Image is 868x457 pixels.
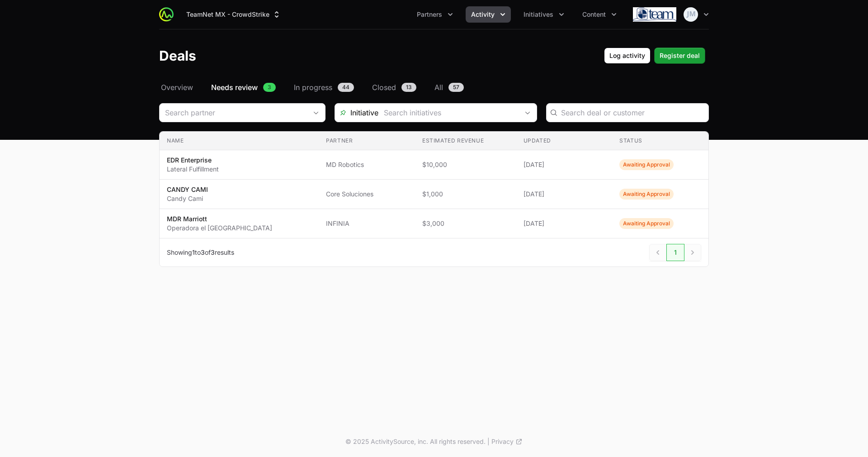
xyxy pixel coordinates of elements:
a: Needs review3 [209,82,278,93]
span: Needs review [211,82,258,93]
span: Partners [417,10,442,19]
button: Log activity [604,48,651,64]
th: Updated [516,132,613,150]
button: Initiatives [518,6,570,23]
img: ActivitySource [159,7,174,22]
span: 57 [448,83,464,92]
p: MDR Marriott [167,214,272,224]
a: In progress44 [292,82,356,93]
section: Deals Filters [159,103,709,267]
div: Partners menu [411,6,458,23]
span: Activity [471,10,495,19]
th: Status [612,132,708,150]
div: Content menu [577,6,622,23]
h1: Deals [159,48,196,64]
th: Name [160,132,319,150]
button: Activity [466,6,511,23]
span: | [487,437,490,446]
img: TeamNet MX [633,5,676,24]
a: Closed13 [370,82,418,93]
span: Closed [372,82,396,93]
img: Juan Manuel Zuleta [684,7,698,22]
span: [DATE] [524,219,605,228]
div: Activity menu [466,6,511,23]
span: $10,000 [422,160,509,169]
input: Search deal or customer [561,107,703,118]
span: Overview [161,82,193,93]
p: EDR Enterprise [167,156,219,165]
p: Showing to of results [167,248,234,257]
span: Core Soluciones [326,190,408,199]
div: Open [519,104,537,122]
span: $1,000 [422,190,509,199]
span: [DATE] [524,190,605,199]
div: Primary actions [604,48,705,64]
span: [DATE] [524,160,605,169]
span: Content [582,10,606,19]
div: Initiatives menu [518,6,570,23]
a: All57 [433,82,466,93]
span: 1 [666,244,684,261]
a: Privacy [491,437,523,446]
span: In progress [294,82,332,93]
span: 44 [338,83,354,92]
input: Search initiatives [378,104,519,122]
th: Partner [319,132,415,150]
span: All [434,82,443,93]
p: Operadora el [GEOGRAPHIC_DATA] [167,224,272,233]
button: Register deal [654,48,705,64]
span: 3 [263,83,276,92]
span: MD Robotics [326,160,408,169]
span: 1 [192,248,195,256]
span: INFINIA [326,219,408,228]
button: Partners [411,6,458,23]
span: Log activity [609,50,645,61]
a: Overview [159,82,195,93]
p: Lateral Fulfillment [167,165,219,174]
div: Main navigation [174,6,622,23]
div: Supplier switch menu [181,6,287,23]
nav: Deals navigation [159,82,709,93]
span: 13 [401,83,416,92]
p: CANDY CAMI [167,185,208,194]
span: Register deal [660,50,700,61]
span: Initiative [335,107,378,118]
span: $3,000 [422,219,509,228]
input: Search partner [160,104,307,122]
p: © 2025 ActivitySource, inc. All rights reserved. [345,437,486,446]
button: TeamNet MX - CrowdStrike [181,6,287,23]
span: Initiatives [524,10,553,19]
div: Open [307,104,325,122]
p: Candy Cami [167,194,208,203]
span: 3 [211,248,215,256]
button: Content [577,6,622,23]
th: Estimated revenue [415,132,516,150]
span: 3 [201,248,205,256]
